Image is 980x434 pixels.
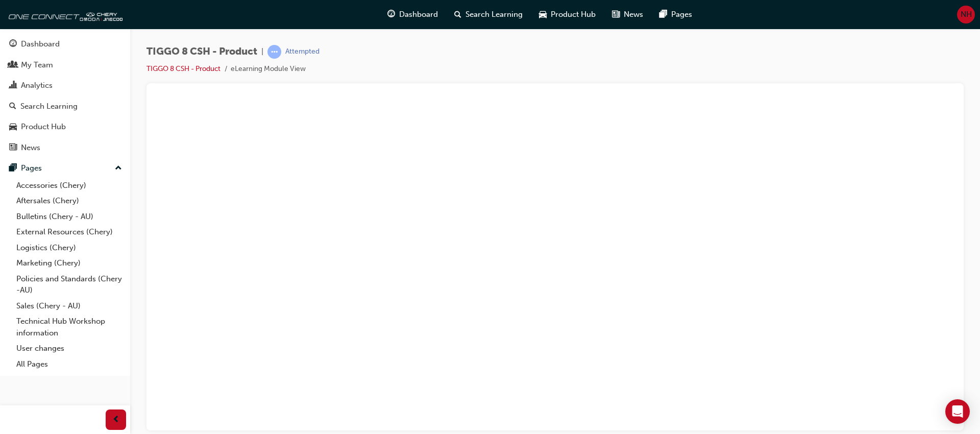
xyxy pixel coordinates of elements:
div: Dashboard [21,38,60,50]
a: My Team [4,56,126,75]
div: Product Hub [21,121,66,133]
span: NH [961,9,972,20]
span: search-icon [9,102,16,111]
a: car-iconProduct Hub [531,4,604,25]
a: Analytics [4,76,126,95]
span: news-icon [612,8,620,21]
div: News [21,142,40,154]
span: pages-icon [9,164,17,173]
div: Analytics [21,80,53,91]
div: Search Learning [20,101,78,112]
a: User changes [12,341,126,356]
span: news-icon [9,143,17,153]
a: News [4,138,126,157]
button: NH [957,6,975,23]
span: Search Learning [465,9,523,20]
a: Technical Hub Workshop information [12,314,126,341]
span: people-icon [9,61,17,70]
span: News [624,9,643,20]
span: guage-icon [387,8,395,21]
span: car-icon [9,123,17,132]
a: Policies and Standards (Chery -AU) [12,271,126,298]
div: My Team [21,59,53,71]
a: Aftersales (Chery) [12,193,126,209]
a: Logistics (Chery) [12,240,126,256]
a: search-iconSearch Learning [446,4,531,25]
div: Open Intercom Messenger [945,399,970,424]
span: search-icon [454,8,461,21]
button: Pages [4,159,126,178]
a: news-iconNews [604,4,651,25]
span: prev-icon [112,414,120,426]
a: guage-iconDashboard [379,4,446,25]
a: Dashboard [4,35,126,54]
span: chart-icon [9,81,17,90]
a: TIGGO 8 CSH - Product [146,64,220,73]
span: learningRecordVerb_ATTEMPT-icon [267,45,281,59]
span: Pages [671,9,692,20]
a: Accessories (Chery) [12,178,126,194]
a: Search Learning [4,97,126,116]
span: TIGGO 8 CSH - Product [146,46,257,58]
img: oneconnect [5,4,122,25]
span: Dashboard [399,9,438,20]
a: Sales (Chery - AU) [12,298,126,314]
div: Attempted [285,47,320,57]
span: | [261,46,263,58]
a: Bulletins (Chery - AU) [12,209,126,225]
button: DashboardMy TeamAnalyticsSearch LearningProduct HubNews [4,33,126,159]
li: eLearning Module View [231,63,306,75]
span: pages-icon [659,8,667,21]
iframe: To enrich screen reader interactions, please activate Accessibility in Grammarly extension settings [155,102,955,432]
a: Marketing (Chery) [12,255,126,271]
span: up-icon [115,162,122,175]
a: All Pages [12,356,126,372]
span: Product Hub [551,9,596,20]
span: car-icon [539,8,547,21]
span: guage-icon [9,40,17,49]
a: pages-iconPages [651,4,700,25]
a: Product Hub [4,117,126,136]
a: External Resources (Chery) [12,224,126,240]
div: Pages [21,162,42,174]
